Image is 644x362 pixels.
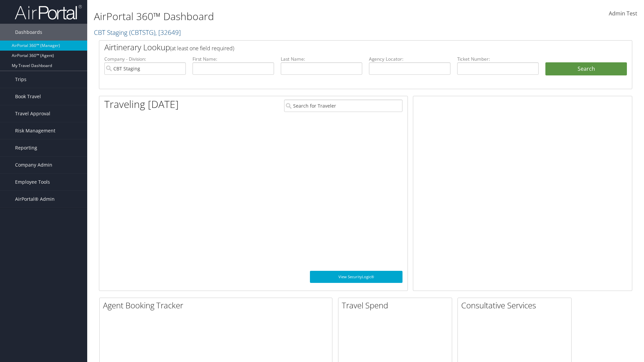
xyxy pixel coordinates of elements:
span: AirPortal® Admin [15,191,55,207]
span: , [ 32649 ] [155,28,181,37]
h2: Agent Booking Tracker [103,300,332,311]
span: Reporting [15,139,37,156]
a: Admin Test [609,3,637,24]
span: Company Admin [15,157,52,173]
label: First Name: [193,56,274,62]
h2: Travel Spend [342,300,452,311]
h2: Airtinerary Lookup [104,42,583,53]
input: Search for Traveler [284,100,402,112]
h1: Traveling [DATE] [104,97,179,111]
span: Risk Management [15,122,55,139]
span: Trips [15,71,26,88]
label: Company - Division: [104,56,186,62]
img: airportal-logo.png [15,4,82,20]
h1: AirPortal 360™ Dashboard [94,9,456,23]
span: ( CBTSTG ) [129,28,155,37]
label: Last Name: [281,56,362,62]
span: (at least one field required) [170,45,234,52]
a: View SecurityLogic® [310,271,402,283]
span: Book Travel [15,88,41,105]
span: Travel Approval [15,105,50,122]
label: Ticket Number: [457,56,539,62]
span: Employee Tools [15,174,50,190]
button: Search [545,62,627,76]
h2: Consultative Services [461,300,571,311]
a: CBT Staging [94,28,181,37]
label: Agency Locator: [369,56,450,62]
span: Dashboards [15,24,42,41]
span: Admin Test [609,10,637,17]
